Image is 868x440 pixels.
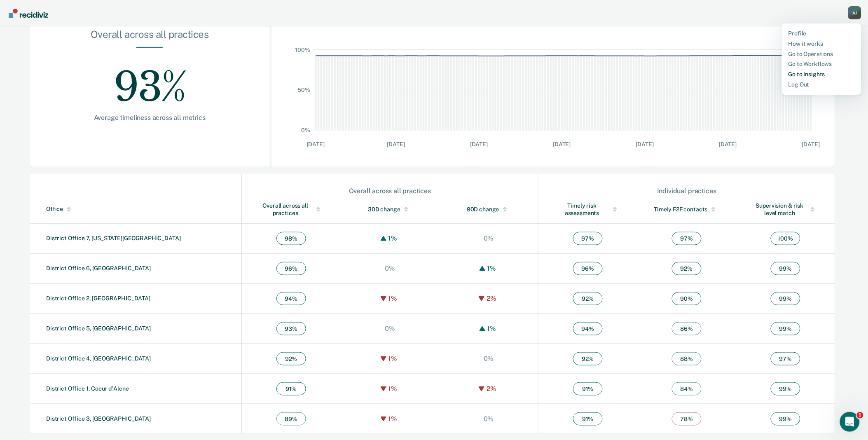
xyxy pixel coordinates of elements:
[56,28,243,47] div: Overall across all practices
[788,71,855,78] a: Go to Insights
[573,382,603,396] span: 91 %
[573,292,603,305] span: 92 %
[387,141,405,147] text: [DATE]
[470,141,488,147] text: [DATE]
[672,352,702,365] span: 88 %
[771,262,800,275] span: 99 %
[802,141,820,147] text: [DATE]
[46,355,151,362] a: District Office 4, [GEOGRAPHIC_DATA]
[573,322,603,335] span: 94 %
[753,202,819,217] div: Supervision & risk level match
[276,292,306,305] span: 94 %
[771,412,800,426] span: 99 %
[771,292,800,305] span: 99 %
[788,40,855,47] a: How it works
[56,48,243,114] div: 93%
[573,232,603,245] span: 97 %
[485,325,498,332] div: 1%
[672,292,702,305] span: 90 %
[357,206,423,213] div: 30D change
[482,415,496,423] div: 0%
[276,352,306,365] span: 92 %
[56,114,243,122] div: Average timeliness across all metrics
[46,415,151,422] a: District Office 3, [GEOGRAPHIC_DATA]
[440,195,538,224] th: Toggle SortBy
[771,382,800,396] span: 99 %
[672,382,702,396] span: 84 %
[341,195,440,224] th: Toggle SortBy
[276,382,306,396] span: 91 %
[484,295,499,302] div: 2%
[553,141,571,147] text: [DATE]
[276,322,306,335] span: 93 %
[788,81,855,88] a: Log Out
[46,295,150,302] a: District Office 2, [GEOGRAPHIC_DATA]
[383,325,397,332] div: 0%
[736,195,835,224] th: Toggle SortBy
[46,206,238,213] div: Office
[242,187,538,195] div: Overall across all practices
[788,61,855,68] a: Go to Workflows
[46,385,129,392] a: District Office 1, Coeur d'Alene
[672,232,702,245] span: 97 %
[30,195,242,224] th: Toggle SortBy
[485,264,498,272] div: 1%
[242,195,341,224] th: Toggle SortBy
[771,352,800,365] span: 97 %
[555,202,621,217] div: Timely risk assessments
[573,262,603,275] span: 96 %
[848,6,861,19] button: Profile dropdown button
[306,141,324,147] text: [DATE]
[672,322,702,335] span: 86 %
[258,202,324,217] div: Overall across all practices
[386,234,400,242] div: 1%
[46,235,181,241] a: District Office 7, [US_STATE][GEOGRAPHIC_DATA]
[9,9,48,18] img: Recidiviz
[636,141,654,147] text: [DATE]
[672,262,702,275] span: 92 %
[386,385,400,393] div: 1%
[637,195,736,224] th: Toggle SortBy
[771,232,800,245] span: 100 %
[848,6,861,19] div: A J
[573,352,603,365] span: 92 %
[386,295,400,302] div: 1%
[719,141,737,147] text: [DATE]
[484,385,499,393] div: 2%
[654,206,720,213] div: Timely F2F contacts
[788,51,855,58] a: Go to Operations
[276,232,306,245] span: 98 %
[46,265,151,271] a: District Office 6, [GEOGRAPHIC_DATA]
[788,30,855,37] a: Profile
[840,412,860,432] iframe: Intercom live chat
[672,412,702,426] span: 78 %
[46,325,151,332] a: District Office 5, [GEOGRAPHIC_DATA]
[276,412,306,426] span: 89 %
[857,412,863,419] span: 1
[456,206,522,213] div: 90D change
[482,355,496,363] div: 0%
[771,322,800,335] span: 99 %
[538,195,637,224] th: Toggle SortBy
[386,415,400,423] div: 1%
[539,187,835,195] div: Individual practices
[573,412,603,426] span: 91 %
[383,264,397,272] div: 0%
[386,355,400,363] div: 1%
[276,262,306,275] span: 96 %
[482,234,496,242] div: 0%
